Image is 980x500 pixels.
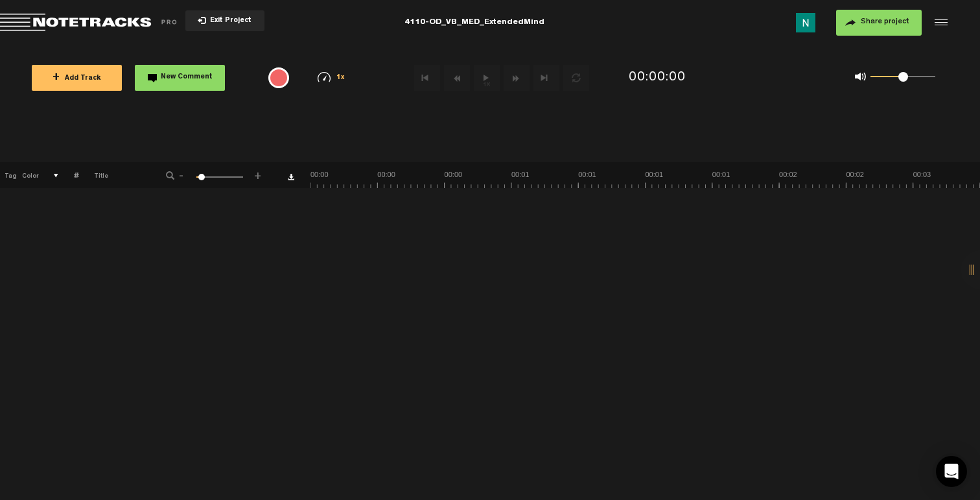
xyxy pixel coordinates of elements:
button: New Comment [135,65,225,91]
button: 1x [474,65,500,91]
a: Download comments [288,174,294,180]
div: Open Intercom Messenger [936,456,967,487]
button: Loop [563,65,589,91]
button: Fast Forward [504,65,530,91]
span: 1x [336,75,345,82]
span: New Comment [161,74,213,81]
th: Color [19,162,39,188]
button: Exit Project [185,10,264,31]
th: # [59,162,79,188]
div: 1x [301,72,362,83]
img: speedometer.svg [318,72,331,82]
button: Go to end [533,65,559,91]
img: ACg8ocLu3IjZ0q4g3Sv-67rBggf13R-7caSq40_txJsJBEcwv2RmFg=s96-c [796,13,815,32]
span: Exit Project [206,18,251,25]
div: {{ tooltip_message }} [268,67,289,88]
span: + [253,170,263,178]
button: +Add Track [32,65,122,91]
button: Rewind [444,65,470,91]
span: Add Track [52,75,101,82]
span: Share project [861,18,909,26]
span: - [176,170,187,178]
div: 00:00:00 [629,69,686,88]
th: Title [79,162,148,188]
span: + [52,73,60,83]
button: Go to beginning [414,65,440,91]
button: Share project [836,10,922,36]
